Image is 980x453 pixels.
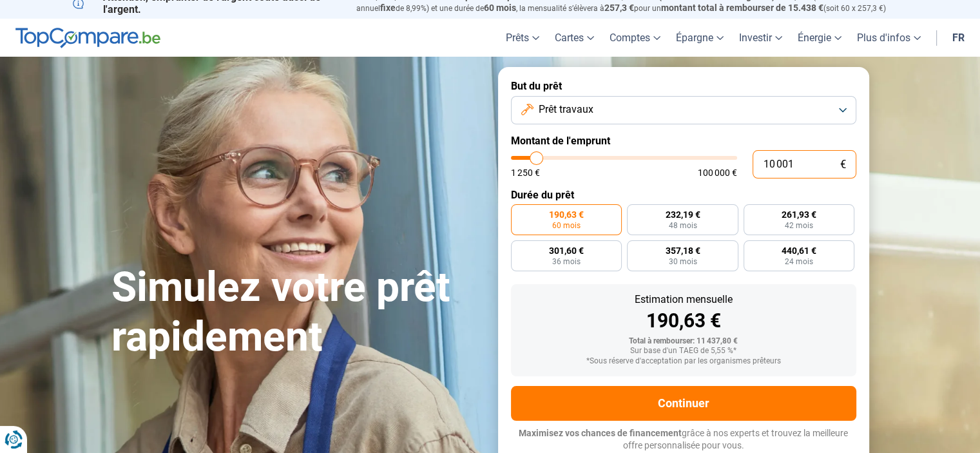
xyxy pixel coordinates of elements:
[521,337,846,346] div: Total à rembourser: 11 437,80 €
[668,222,697,229] span: 48 mois
[498,19,547,57] a: Prêts
[519,428,682,438] span: Maximisez vos chances de financement
[665,246,700,255] span: 357,18 €
[945,19,972,57] a: fr
[511,168,540,177] span: 1 250 €
[511,80,856,92] label: But du prêt
[15,28,160,48] img: TopCompare
[511,386,856,421] button: Continuer
[539,102,593,117] span: Prêt travaux
[668,258,697,265] span: 30 mois
[782,246,816,255] span: 440,61 €
[549,246,584,255] span: 301,60 €
[785,258,813,265] span: 24 mois
[521,357,846,366] div: *Sous réserve d'acceptation par les organismes prêteurs
[552,222,581,229] span: 60 mois
[511,189,856,201] label: Durée du prêt
[665,210,700,219] span: 232,19 €
[511,96,856,124] button: Prêt travaux
[604,3,634,13] span: 257,3 €
[521,347,846,356] div: Sur base d'un TAEG de 5,55 %*
[484,3,516,13] span: 60 mois
[782,210,816,219] span: 261,93 €
[521,311,846,331] div: 190,63 €
[521,294,846,305] div: Estimation mensuelle
[602,19,668,57] a: Comptes
[785,222,813,229] span: 42 mois
[380,3,396,13] span: fixe
[698,168,737,177] span: 100 000 €
[731,19,790,57] a: Investir
[661,3,823,13] span: montant total à rembourser de 15.438 €
[549,210,584,219] span: 190,63 €
[511,427,856,452] p: grâce à nos experts et trouvez la meilleure offre personnalisée pour vous.
[849,19,928,57] a: Plus d'infos
[668,19,731,57] a: Épargne
[552,258,581,265] span: 36 mois
[547,19,602,57] a: Cartes
[790,19,849,57] a: Énergie
[840,159,846,170] span: €
[511,135,856,147] label: Montant de l'emprunt
[111,263,483,362] h1: Simulez votre prêt rapidement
